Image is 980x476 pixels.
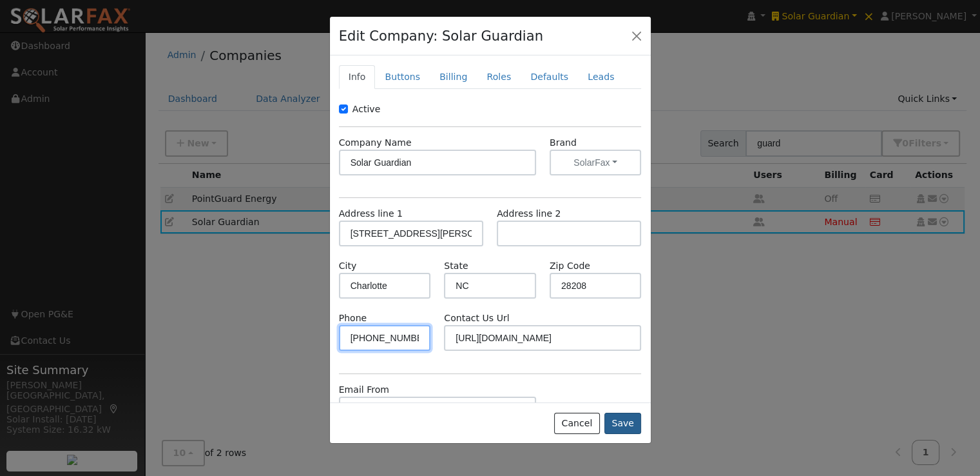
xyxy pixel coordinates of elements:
[604,413,642,435] button: Save
[339,207,403,221] label: Address line 1
[339,104,348,114] input: Active
[430,65,477,89] a: Billing
[550,136,577,150] label: Brand
[497,207,561,221] label: Address line 2
[550,150,642,175] button: SolarFax
[578,65,624,89] a: Leads
[444,312,509,325] label: Contact Us Url
[375,65,430,89] a: Buttons
[444,259,468,273] label: State
[339,259,357,273] label: City
[554,413,600,435] button: Cancel
[521,65,578,89] a: Defaults
[352,103,381,116] label: Active
[339,65,376,89] a: Info
[339,312,367,325] label: Phone
[339,26,543,46] h4: Edit Company: Solar Guardian
[550,259,590,273] label: Zip Code
[339,136,412,150] label: Company Name
[477,65,521,89] a: Roles
[339,383,389,397] label: Email From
